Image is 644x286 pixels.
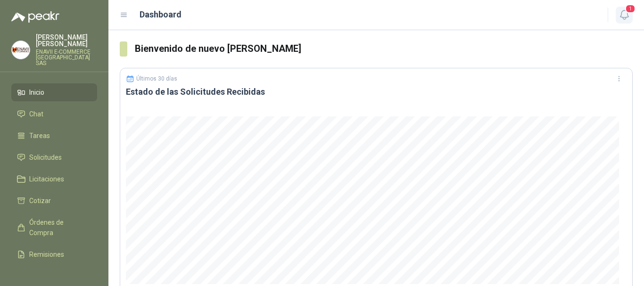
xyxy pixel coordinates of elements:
[11,170,97,188] a: Licitaciones
[11,245,97,263] a: Remisiones
[12,41,30,59] img: Company Logo
[126,86,627,98] h3: Estado de las Solicitudes Recibidas
[36,49,97,66] p: ENAVII E-COMMERCE [GEOGRAPHIC_DATA] SAS
[616,7,633,24] button: 1
[625,4,636,13] span: 1
[11,148,97,166] a: Solicitudes
[29,196,51,206] span: Cotizar
[140,8,182,21] h1: Dashboard
[11,105,97,123] a: Chat
[36,34,97,47] p: [PERSON_NAME] [PERSON_NAME]
[11,11,59,23] img: Logo peakr
[135,41,633,56] h3: Bienvenido de nuevo [PERSON_NAME]
[136,75,177,82] p: Últimos 30 días
[29,174,64,184] span: Licitaciones
[11,83,97,101] a: Inicio
[29,87,44,98] span: Inicio
[11,127,97,145] a: Tareas
[11,213,97,242] a: Órdenes de Compra
[29,109,43,119] span: Chat
[29,131,50,141] span: Tareas
[29,217,88,238] span: Órdenes de Compra
[29,249,64,260] span: Remisiones
[29,152,62,163] span: Solicitudes
[11,192,97,210] a: Cotizar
